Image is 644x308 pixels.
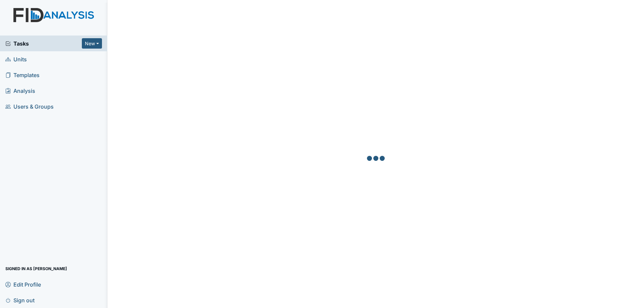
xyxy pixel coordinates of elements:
[5,54,27,64] span: Units
[82,38,102,49] button: New
[5,101,54,112] span: Users & Groups
[5,40,82,48] a: Tasks
[5,70,40,80] span: Templates
[5,295,35,305] span: Sign out
[5,263,67,274] span: Signed in as [PERSON_NAME]
[5,85,35,96] span: Analysis
[5,279,41,290] span: Edit Profile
